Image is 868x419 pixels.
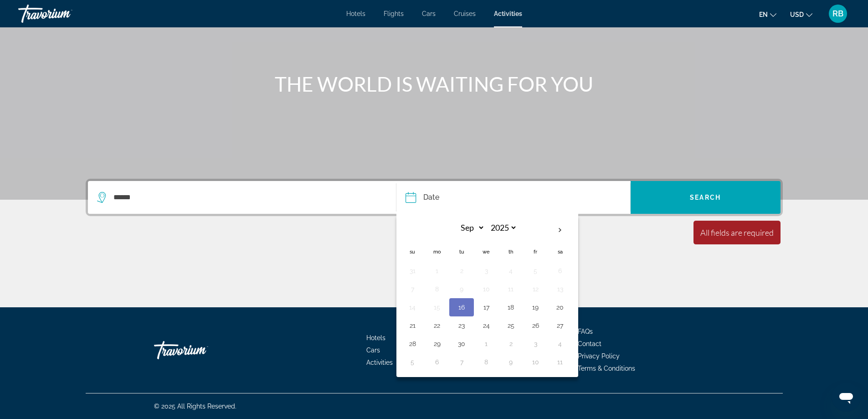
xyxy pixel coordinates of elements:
[366,334,385,341] a: Hotels
[430,283,444,295] button: Day 8
[503,264,518,277] button: Day 4
[759,11,768,18] span: en
[690,194,721,201] span: Search
[553,301,567,314] button: Day 20
[454,10,476,17] a: Cruises
[528,319,543,332] button: Day 26
[553,356,567,368] button: Day 11
[406,181,630,214] button: Date
[548,220,572,241] button: Next month
[405,264,420,277] button: Day 31
[578,352,620,360] a: Privacy Policy
[405,301,420,314] button: Day 14
[405,283,420,295] button: Day 7
[503,356,518,368] button: Day 9
[479,264,493,277] button: Day 3
[790,11,804,18] span: USD
[503,319,518,332] button: Day 25
[479,337,493,350] button: Day 1
[759,8,776,21] button: Change language
[454,337,469,350] button: Day 30
[553,337,567,350] button: Day 4
[405,356,420,368] button: Day 5
[528,356,543,368] button: Day 10
[790,8,812,21] button: Change currency
[479,356,493,368] button: Day 8
[263,72,605,96] h1: THE WORLD IS WAITING FOR YOU
[578,340,601,347] a: Contact
[405,319,420,332] button: Day 21
[454,356,469,368] button: Day 7
[553,264,567,277] button: Day 6
[430,264,444,277] button: Day 1
[18,2,109,26] a: Travorium
[578,365,635,372] a: Terms & Conditions
[154,403,236,410] span: © 2025 All Rights Reserved.
[384,10,404,17] a: Flights
[479,283,493,295] button: Day 10
[826,4,850,23] button: User Menu
[479,301,493,314] button: Day 17
[553,283,567,295] button: Day 13
[454,301,469,314] button: Day 16
[503,283,518,295] button: Day 11
[430,319,444,332] button: Day 22
[503,337,518,350] button: Day 2
[553,319,567,332] button: Day 27
[528,264,543,277] button: Day 5
[366,359,393,366] a: Activities
[154,336,245,364] a: Travorium
[455,220,485,236] select: Select month
[454,319,469,332] button: Day 23
[494,10,522,17] a: Activities
[366,347,380,354] a: Cars
[430,356,444,368] button: Day 6
[422,10,436,17] a: Cars
[430,337,444,350] button: Day 29
[578,328,593,335] a: FAQs
[528,283,543,295] button: Day 12
[430,301,444,314] button: Day 15
[832,383,861,412] iframe: Button to launch messaging window
[503,301,518,314] button: Day 18
[346,10,365,17] a: Hotels
[479,319,493,332] button: Day 24
[88,181,781,214] div: Search widget
[454,264,469,277] button: Day 2
[528,337,543,350] button: Day 3
[488,220,517,236] select: Select year
[454,283,469,295] button: Day 9
[631,181,781,214] button: Search
[528,301,543,314] button: Day 19
[700,228,774,238] div: All fields are required
[832,9,843,18] span: RB
[405,337,420,350] button: Day 28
